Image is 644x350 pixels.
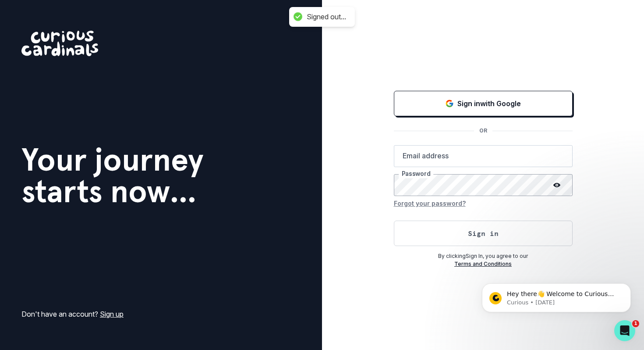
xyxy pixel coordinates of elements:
[307,12,346,21] div: Signed out...
[38,34,151,42] p: Message from Curious, sent 5w ago
[21,309,124,319] p: Don't have an account?
[457,98,521,109] p: Sign in with Google
[632,320,639,327] span: 1
[394,91,573,116] button: Sign in with Google (GSuite)
[394,221,573,246] button: Sign in
[21,144,204,207] h1: Your journey starts now...
[469,265,644,326] iframe: Intercom notifications message
[454,261,512,267] a: Terms and Conditions
[21,31,98,56] img: Curious Cardinals Logo
[38,25,149,76] span: Hey there👋 Welcome to Curious Cardinals 🙌 Take a look around! If you have any questions or are ex...
[394,196,466,210] button: Forgot your password?
[100,310,124,318] a: Sign up
[614,320,635,341] iframe: Intercom live chat
[394,252,573,260] p: By clicking Sign In , you agree to our
[474,127,492,135] p: OR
